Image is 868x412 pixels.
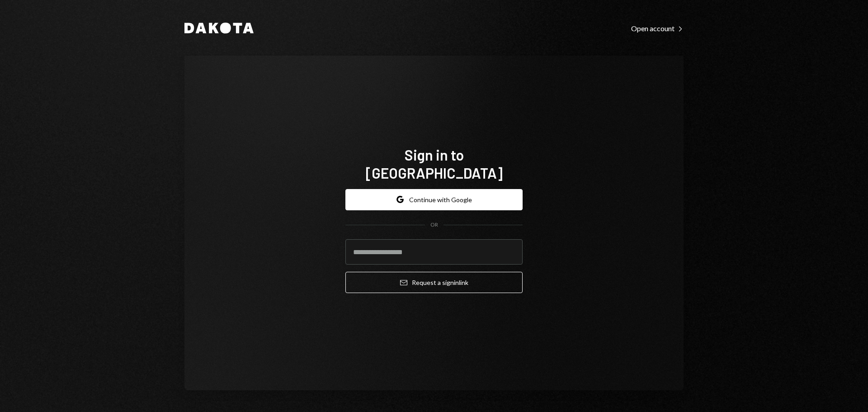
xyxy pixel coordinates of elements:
a: Open account [631,23,684,33]
button: Request a signinlink [345,272,523,293]
button: Continue with Google [345,189,523,210]
h1: Sign in to [GEOGRAPHIC_DATA] [345,146,523,182]
div: Open account [631,24,684,33]
div: OR [430,221,438,229]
